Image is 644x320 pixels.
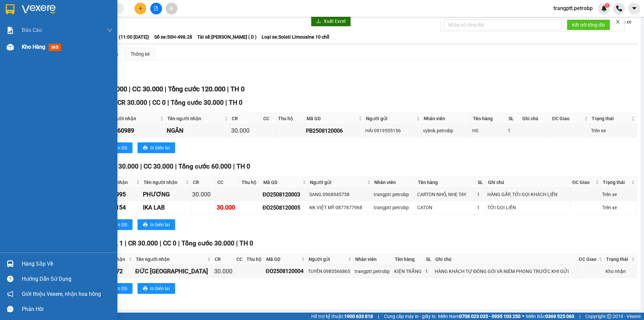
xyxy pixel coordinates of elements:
span: Người gửi [309,256,347,263]
strong: 0369 525 060 [545,314,574,319]
span: ĐC Giao [579,256,597,263]
div: PB2508120006 [306,127,363,135]
span: Loại xe: Solati Limousine 10 chỗ [262,33,329,41]
th: CR [230,113,262,124]
div: Trên xe [591,127,635,134]
button: printerIn biên lai [138,142,175,153]
span: caret-down [631,5,637,11]
span: file-add [154,6,158,11]
img: warehouse-icon [7,260,14,267]
span: Tên người nhận [167,115,223,122]
span: printer [143,222,148,228]
span: trangptt.petrobp [548,4,598,12]
button: printerIn DS [104,219,132,230]
span: | [129,85,130,93]
div: TỚI GỌI LIỀN [487,204,569,211]
span: In biên lai [150,144,170,151]
img: warehouse-icon [7,44,14,51]
th: CR [213,254,235,265]
div: 1 [508,127,519,134]
div: trangptt.petrobp [374,191,415,198]
td: ĐO2508120003 [262,188,308,201]
div: CARTON NHỎ, NHẸ TAY [417,191,475,198]
span: | [227,85,229,93]
div: Kho nhận [605,268,636,275]
button: aim [166,3,177,14]
th: SL [424,254,434,265]
img: solution-icon [7,27,14,34]
div: 30.000 [192,190,214,199]
span: In biên lai [150,285,170,292]
span: ĐC Giao [572,179,594,186]
button: Kết nối tổng đài [567,19,610,30]
div: KIỆN TRẮNG [394,268,423,275]
span: message [7,306,13,312]
div: ĐO2508120004 [266,267,305,275]
span: ĐC Giao [552,115,583,122]
span: Báo cáo [22,26,42,34]
div: ĐỨC [GEOGRAPHIC_DATA] [135,267,212,276]
div: 1 [477,204,485,211]
span: Tổng cước 30.000 [171,99,224,106]
div: vybnk.petrobp [423,127,470,134]
td: ĐO2508120004 [265,265,307,278]
span: ⚪️ [522,315,524,318]
div: 1 [477,191,485,198]
th: CC [235,254,245,265]
span: | [236,239,238,247]
div: HÀNG KHÁCH TỰ ĐÓNG GÓI VÀ NIÊM PHONG TRƯỚC KHI GỬI [435,268,576,275]
span: close [615,19,620,24]
span: TH 0 [239,239,253,247]
span: | [233,163,235,170]
span: notification [7,291,13,297]
td: ĐỨC THỤY [134,265,213,278]
span: Chuyến: (11:00 [DATE]) [100,33,149,41]
img: icon-new-feature [601,5,607,11]
th: Thu hộ [276,113,305,124]
div: 30.000 [231,126,260,135]
th: Tên hàng [393,254,424,265]
span: | [125,239,126,247]
div: ĐO2508120003 [263,190,307,199]
span: Tên người nhận [144,179,184,186]
th: Ghi chú [434,254,577,265]
span: | [149,99,151,106]
th: SL [476,177,486,188]
th: SL [507,113,521,124]
span: TH 0 [236,163,250,170]
button: printerIn biên lai [138,219,175,230]
button: printerIn DS [104,283,132,294]
td: 0948060989 [100,124,166,137]
span: CR 30.000 [117,99,147,106]
button: file-add [150,3,162,14]
div: ĐO2508120005 [263,203,307,212]
span: CR 30.000 [109,163,139,170]
button: printerIn biên lai [138,283,175,294]
button: caret-down [628,3,640,14]
div: Trên xe [602,204,636,211]
th: Nhân viên [354,254,393,265]
div: Trên xe [602,191,636,198]
span: | [140,163,142,170]
div: HS [472,127,505,134]
div: IKA LAB [143,203,190,212]
span: | [175,163,177,170]
span: CR 30.000 [128,239,158,247]
span: Mã GD [266,256,300,263]
th: Tên hàng [416,177,476,188]
span: download [316,19,321,24]
span: Trạng thái [603,179,630,186]
span: In DS [116,221,127,228]
span: In DS [116,285,127,292]
div: NK VIỆT MỸ 0877877968 [309,204,371,211]
div: HÀNG GẤP, TỚI GỌI KHÁCH LIỀN [487,191,569,198]
span: copyright [607,314,611,319]
td: ĐO2508120005 [262,201,308,214]
span: CC 0 [152,99,166,106]
span: CC 30.000 [132,85,163,93]
span: | [579,313,580,320]
td: NGÂN [166,124,230,137]
button: printerIn DS [104,142,132,153]
div: SANG 0968945758 [309,191,371,198]
span: Người gửi [366,115,415,122]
